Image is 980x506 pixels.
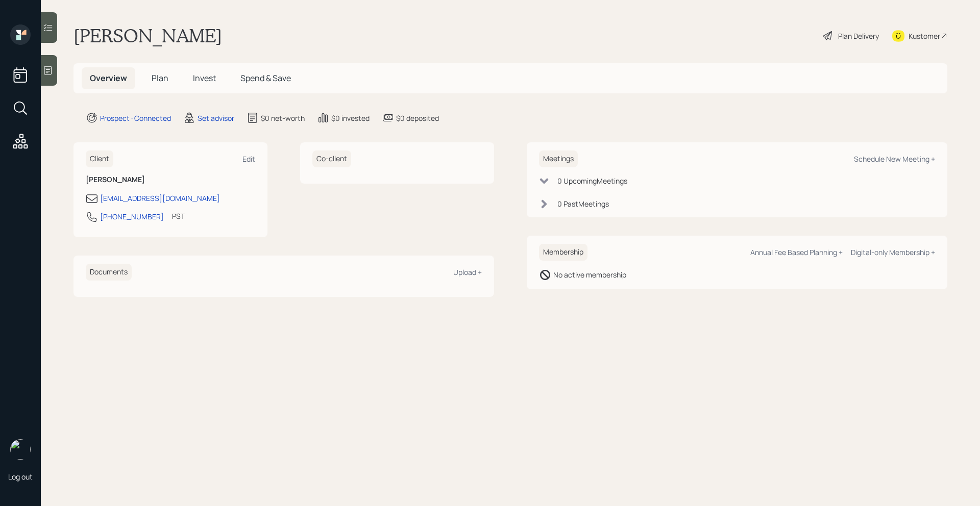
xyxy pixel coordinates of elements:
[73,24,222,47] h1: [PERSON_NAME]
[557,198,609,209] div: 0 Past Meeting s
[100,113,171,123] div: Prospect · Connected
[242,154,255,164] div: Edit
[854,154,935,164] div: Schedule New Meeting +
[312,150,351,167] h6: Co-client
[557,175,627,186] div: 0 Upcoming Meeting s
[539,150,578,167] h6: Meetings
[539,244,587,261] h6: Membership
[553,269,626,280] div: No active membership
[198,113,234,123] div: Set advisor
[396,113,439,123] div: $0 deposited
[838,31,879,41] div: Plan Delivery
[86,175,255,184] h6: [PERSON_NAME]
[100,193,220,204] div: [EMAIL_ADDRESS][DOMAIN_NAME]
[10,439,31,460] img: retirable_logo.png
[261,113,305,123] div: $0 net-worth
[90,72,127,84] span: Overview
[240,72,291,84] span: Spend & Save
[152,72,168,84] span: Plan
[86,150,113,167] h6: Client
[453,267,482,277] div: Upload +
[86,264,132,281] h6: Documents
[750,247,843,257] div: Annual Fee Based Planning +
[331,113,370,123] div: $0 invested
[193,72,216,84] span: Invest
[909,31,940,41] div: Kustomer
[172,211,185,221] div: PST
[100,211,164,222] div: [PHONE_NUMBER]
[851,247,935,257] div: Digital-only Membership +
[8,472,33,482] div: Log out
